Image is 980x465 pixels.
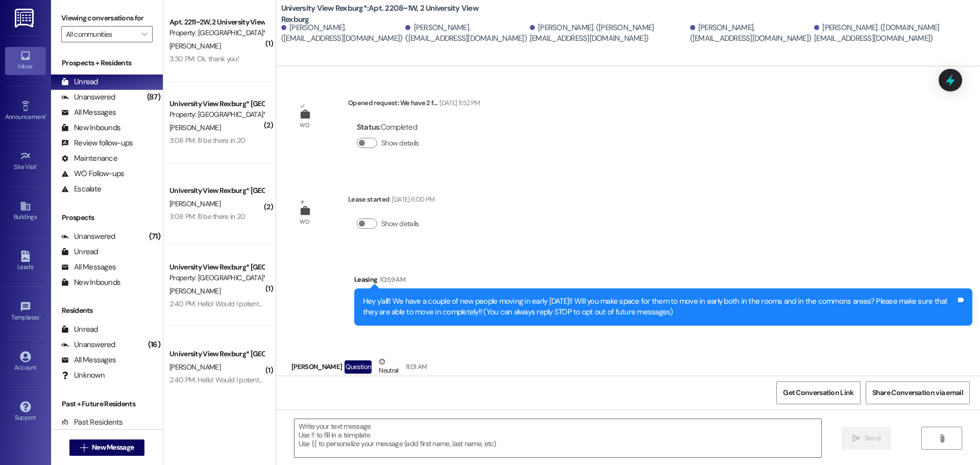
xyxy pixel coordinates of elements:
div: (71) [146,229,163,244]
div: Unanswered [61,231,115,242]
div: 3:08 PM: I'll be there in 20 [169,212,245,221]
span: [PERSON_NAME] [169,286,220,296]
div: [DATE] 11:52 PM [437,97,480,108]
div: 2:40 PM: Hello! Would I potentially be able to stay a night early ([DATE] night) and check in [DA... [169,299,484,308]
a: Inbox [5,47,46,75]
button: Get Conversation Link [776,381,860,404]
div: WO Follow-ups [61,168,124,179]
i:  [80,444,88,452]
div: WO [300,120,309,131]
a: Leads [5,248,46,275]
div: Unknown [61,370,105,381]
span: • [39,312,41,320]
div: Escalate [61,184,101,194]
span: • [37,162,38,169]
div: Maintenance [61,153,117,164]
div: University View Rexburg* [GEOGRAPHIC_DATA] [169,99,264,109]
div: 10:59 AM [377,274,405,285]
label: Show details [381,218,419,229]
b: Status [357,122,380,132]
div: : Completed [357,119,423,135]
div: New Inbounds [61,123,120,133]
div: (16) [145,337,163,353]
label: Show details [381,138,419,149]
div: [PERSON_NAME]. ([EMAIL_ADDRESS][DOMAIN_NAME]) [405,22,527,44]
span: [PERSON_NAME] [169,41,220,51]
div: [PERSON_NAME]. ([DOMAIN_NAME][EMAIL_ADDRESS][DOMAIN_NAME]) [814,22,972,44]
div: [PERSON_NAME]. ([EMAIL_ADDRESS][DOMAIN_NAME]) [690,22,812,44]
div: Unread [61,324,98,335]
div: [PERSON_NAME]. ([EMAIL_ADDRESS][DOMAIN_NAME]) [281,22,403,44]
div: [DATE] 6:00 PM [389,194,434,205]
button: Send [842,427,891,450]
div: Question [345,360,372,373]
div: Unread [61,247,98,257]
div: Past Residents [61,417,123,428]
div: Property: [GEOGRAPHIC_DATA]* [169,273,264,283]
div: All Messages [61,262,116,273]
a: Templates • [5,298,46,326]
div: 2:40 PM: Hello! Would I potentially be able to stay a night early ([DATE] night) and check in [DA... [169,375,484,384]
i:  [852,434,860,443]
i:  [938,434,946,443]
div: All Messages [61,355,116,365]
div: Apt. 2211~2W, 2 University View Rexburg [169,17,264,28]
div: 3:30 PM: Ok, thank you! [169,54,239,63]
span: Send [865,433,880,444]
div: Lease started [348,194,434,208]
label: Viewing conversations for [61,10,153,26]
div: Hey y'all!! We have a couple of new people moving in early [DATE]!! Will you make space for them ... [363,296,956,318]
div: 11:01 AM [403,361,427,372]
div: (87) [144,89,163,105]
div: Neutral [377,356,400,378]
div: New Inbounds [61,277,120,288]
a: Buildings [5,198,46,225]
span: [PERSON_NAME] [169,362,220,372]
div: Unanswered [61,339,115,350]
div: Review follow-ups [61,138,133,149]
div: [PERSON_NAME]. ([PERSON_NAME][EMAIL_ADDRESS][DOMAIN_NAME]) [530,22,688,44]
b: University View Rexburg*: Apt. 2208~1W, 2 University View Rexburg [281,3,485,25]
div: Past + Future Residents [51,399,163,409]
button: Share Conversation via email [866,381,970,404]
img: ResiDesk Logo [15,9,36,28]
div: [PERSON_NAME] [291,356,596,381]
span: Get Conversation Link [783,387,853,398]
i:  [141,30,147,38]
div: Prospects + Residents [51,58,163,68]
span: • [45,112,47,119]
div: University View Rexburg* [GEOGRAPHIC_DATA] [169,349,264,359]
div: Prospects [51,212,163,223]
div: Property: [GEOGRAPHIC_DATA]* [169,28,264,38]
div: Unread [61,77,98,87]
div: WO [300,216,309,227]
div: Opened request: We have 2 f... [348,97,480,112]
div: 3:08 PM: I'll be there in 20 [169,136,245,145]
div: Property: [GEOGRAPHIC_DATA]* [169,109,264,120]
input: All communities [66,26,136,42]
span: [PERSON_NAME] [169,199,220,208]
div: University View Rexburg* [GEOGRAPHIC_DATA] [169,185,264,196]
button: New Message [69,439,145,456]
a: Site Visit • [5,148,46,175]
div: Residents [51,305,163,316]
a: Account [5,348,46,376]
div: Leasing [354,274,972,288]
div: University View Rexburg* [GEOGRAPHIC_DATA] [169,262,264,273]
a: Support [5,398,46,426]
div: Unanswered [61,92,115,103]
span: New Message [92,442,134,453]
span: [PERSON_NAME] [169,123,220,132]
div: All Messages [61,107,116,118]
span: Share Conversation via email [872,387,963,398]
